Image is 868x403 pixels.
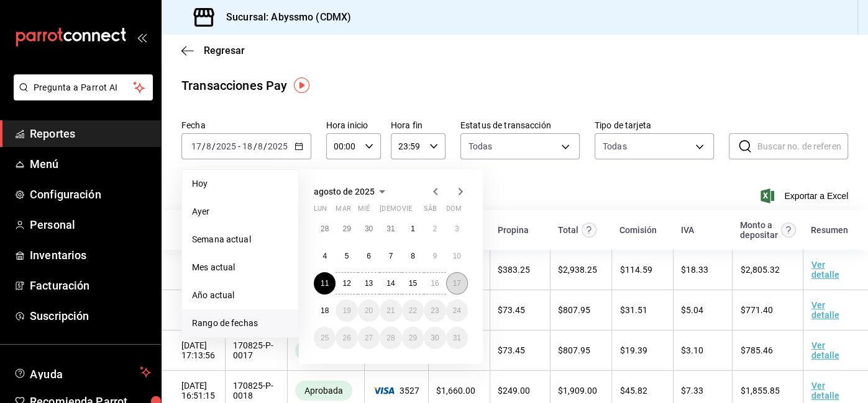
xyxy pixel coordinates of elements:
[681,305,703,315] span: $ 5.04
[453,279,461,288] abbr: 17 de agosto de 2025
[409,279,417,288] abbr: 15 de agosto de 2025
[358,245,380,267] button: 6 de agosto de 2025
[446,299,468,322] button: 24 de agosto de 2025
[558,305,590,315] span: $ 807.95
[9,90,153,103] a: Pregunta a Parrot AI
[740,265,779,275] span: $ 2,805.32
[757,134,848,159] input: Buscar no. de referencia
[342,224,350,233] abbr: 29 de julio de 2025
[295,340,352,360] div: Transacciones cobradas de manera exitosa.
[336,299,357,322] button: 19 de agosto de 2025
[468,140,493,153] span: Todas
[321,279,329,288] abbr: 11 de agosto de 2025
[294,77,309,93] img: Tooltip marker
[402,218,424,240] button: 1 de agosto de 2025
[386,224,395,233] abbr: 31 de julio de 2025
[409,306,417,315] abbr: 22 de agosto de 2025
[314,245,336,267] button: 4 de agosto de 2025
[740,220,778,240] div: Monto a depositar
[446,327,468,349] button: 31 de agosto de 2025
[367,252,371,260] abbr: 6 de agosto de 2025
[432,252,437,260] abbr: 9 de agosto de 2025
[358,218,380,240] button: 30 de julio de 2025
[257,141,263,151] input: --
[380,299,401,322] button: 21 de agosto de 2025
[342,306,350,315] abbr: 19 de agosto de 2025
[498,386,530,396] span: $ 249.00
[162,330,225,371] td: [DATE] 17:13:56
[192,289,288,302] span: Año actual
[365,224,373,233] abbr: 30 de julio de 2025
[811,225,848,235] div: Resumen
[446,272,468,294] button: 17 de agosto de 2025
[380,327,401,349] button: 28 de agosto de 2025
[204,45,245,56] span: Regresar
[431,334,439,342] abbr: 30 de agosto de 2025
[424,245,445,267] button: 9 de agosto de 2025
[446,205,462,218] abbr: domingo
[763,188,848,203] button: Exportar a Excel
[181,121,311,130] label: Fecha
[365,334,373,342] abbr: 27 de agosto de 2025
[431,279,439,288] abbr: 16 de agosto de 2025
[321,306,329,315] abbr: 18 de agosto de 2025
[680,225,693,235] div: IVA
[681,386,703,396] span: $ 7.33
[30,277,151,294] span: Facturación
[681,345,703,355] span: $ 3.10
[582,223,596,237] svg: Este monto equivale al total pagado por el comensal antes de aplicar Comisión e IVA.
[336,327,357,349] button: 26 de agosto de 2025
[402,205,412,218] abbr: viernes
[365,306,373,315] abbr: 20 de agosto de 2025
[336,218,357,240] button: 29 de julio de 2025
[30,308,151,324] span: Suscripción
[558,386,597,396] span: $ 1,909.00
[380,218,401,240] button: 31 de julio de 2025
[162,290,225,330] td: [DATE] 17:14:15
[619,305,647,315] span: $ 31.51
[453,306,461,315] abbr: 24 de agosto de 2025
[424,327,445,349] button: 30 de agosto de 2025
[372,386,421,396] span: 3527
[321,334,329,342] abbr: 25 de agosto de 2025
[314,187,375,197] span: agosto de 2025
[619,386,647,396] span: $ 45.82
[267,141,288,151] input: ----
[202,141,206,151] span: /
[30,247,151,263] span: Inventarios
[295,381,352,401] div: Transacciones cobradas de manera exitosa.
[453,334,461,342] abbr: 31 de agosto de 2025
[299,386,348,396] span: Aprobada
[558,225,578,235] div: Total
[740,386,779,396] span: $ 1,855.85
[30,125,151,142] span: Reportes
[192,261,288,274] span: Mes actual
[336,245,357,267] button: 5 de agosto de 2025
[225,330,288,371] td: 170825-P-0017
[34,81,134,94] span: Pregunta a Parrot AI
[314,272,336,294] button: 11 de agosto de 2025
[206,141,212,151] input: --
[192,317,288,330] span: Rango de fechas
[603,140,627,153] div: Todas
[595,121,714,130] label: Tipo de tarjeta
[365,279,373,288] abbr: 13 de agosto de 2025
[238,141,240,151] span: -
[321,224,329,233] abbr: 28 de julio de 2025
[380,272,401,294] button: 14 de agosto de 2025
[431,306,439,315] abbr: 23 de agosto de 2025
[342,279,350,288] abbr: 12 de agosto de 2025
[391,121,445,130] label: Hora fin
[619,225,657,235] div: Comisión
[253,141,257,151] span: /
[411,252,415,260] abbr: 8 de agosto de 2025
[409,334,417,342] abbr: 29 de agosto de 2025
[411,224,415,233] abbr: 1 de agosto de 2025
[192,205,288,218] span: Ayer
[424,272,445,294] button: 16 de agosto de 2025
[436,386,475,396] span: $ 1,660.00
[358,205,370,218] abbr: miércoles
[242,141,253,151] input: --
